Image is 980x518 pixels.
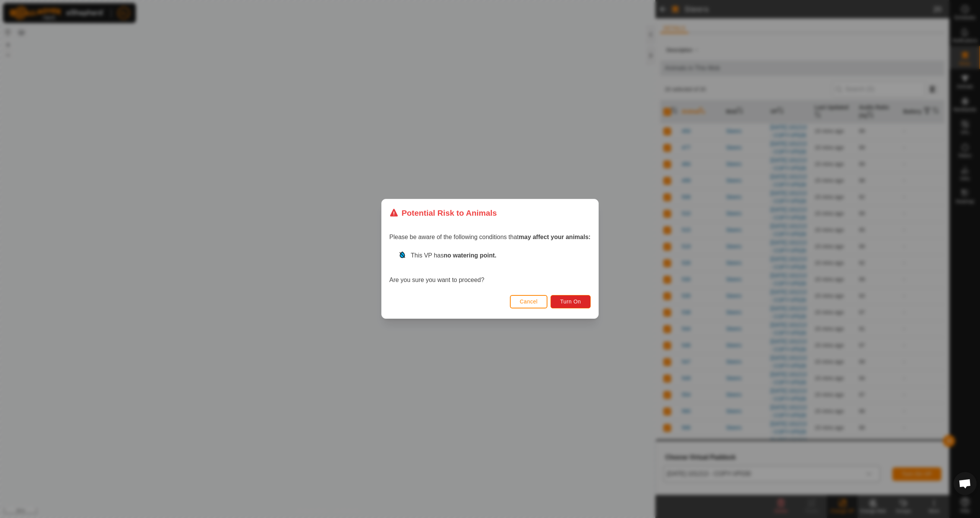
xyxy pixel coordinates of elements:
[510,295,548,308] button: Cancel
[389,207,497,219] div: Potential Risk to Animals
[520,299,538,305] span: Cancel
[560,299,581,305] span: Turn On
[954,472,977,495] a: Open chat
[389,234,591,241] span: Please be aware of the following conditions that
[551,295,591,308] button: Turn On
[389,251,591,285] div: Are you sure you want to proceed?
[444,252,497,259] strong: no watering point.
[519,234,591,241] strong: may affect your animals:
[411,252,497,259] span: This VP has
